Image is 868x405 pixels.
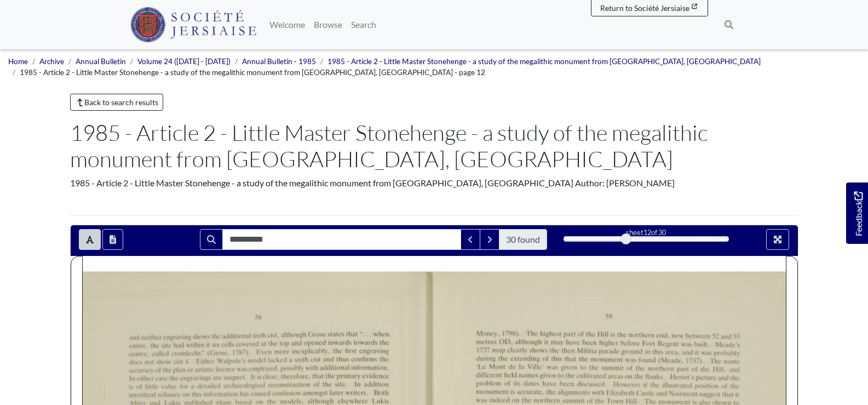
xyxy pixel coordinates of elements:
[291,339,300,346] span: and
[700,366,708,372] span: the
[354,339,375,346] span: towards
[489,396,507,403] span: indeed
[530,346,545,353] span: shows
[522,397,529,403] span: the
[129,358,140,365] span: does
[527,363,541,370] span: Ville'
[562,397,580,403] span: summit
[665,349,676,356] span: area.
[70,94,164,111] a: Back to search results
[476,388,504,395] span: monument
[163,334,187,340] span: engraving
[145,383,157,389] span: little
[102,229,123,250] button: Open transcription window
[561,364,574,370] span: given
[681,341,689,347] span: was
[590,356,619,363] span: monument
[644,398,653,404] span: The
[173,367,184,373] span: plan
[281,331,304,338] span: although
[846,182,868,244] a: Would you like to provide feedback?
[692,366,696,372] span: of
[677,367,686,373] span: part
[346,389,365,396] span: writers.
[223,382,262,389] span: archaeological
[595,397,602,403] span: the
[256,399,261,405] span: on
[252,332,263,338] span: sixth
[156,375,165,381] span: case
[261,341,265,346] span: at
[155,367,159,373] span: of
[671,332,682,339] span: now
[606,397,620,404] span: Town
[599,348,616,355] span: parade
[323,357,347,364] span: and-thus
[237,366,245,372] span: was
[543,380,554,386] span: have
[240,390,248,396] span: has
[626,364,631,370] span: of
[477,347,488,352] span: 1737
[710,357,719,364] span: The
[174,358,181,364] span: cist
[330,389,341,395] span: later
[150,342,157,348] span: the
[519,363,522,369] span: la
[636,389,685,396] span: (‘[PERSON_NAME]
[620,339,636,346] span: before
[323,381,330,387] span: the
[658,341,675,347] span: Regent
[70,119,798,172] h1: 1985 - Article 2 - Little Master Stonehenge - a study of the megalithic monument from [GEOGRAPHIC...
[686,332,707,339] span: between
[312,372,321,378] span: that
[701,350,710,356] span: was
[267,398,274,404] span: the
[130,7,257,42] img: Société Jersiaise
[212,333,219,339] span: the
[233,349,247,355] span: 1787).
[308,330,324,338] span: Grosc
[643,228,651,237] span: 12
[249,365,276,372] span: employed.
[274,349,287,355] span: more
[476,371,499,378] span: different
[614,381,638,388] span: However
[136,383,141,389] span: of
[362,374,386,381] span: evrdencc
[735,392,738,396] span: it
[235,398,250,405] span: based
[492,348,503,355] span: map
[663,381,688,388] span: illustrated
[217,357,243,364] span: Walpole‘s
[507,347,525,354] span: clearly
[180,374,210,381] span: engravings
[718,374,727,380] span: and
[514,380,518,385] span: its
[347,14,381,36] a: Search
[268,340,275,346] span: the
[222,332,249,339] span: additional
[207,349,227,357] span: ((irose.
[669,390,694,397] span: Noirmont
[586,331,593,337] span: the
[191,385,193,389] span: a
[642,339,653,346] span: Fort
[564,227,729,238] div: sheet of 30
[187,367,191,372] span: or
[511,397,517,403] span: on
[327,57,761,66] a: 1985 - Article 2 - Little Master Stonehenge - a study of the megalithic monument from [GEOGRAPHIC...
[540,331,558,338] span: highest
[337,374,358,381] span: primary
[731,374,738,380] span: the
[544,339,547,344] span: it
[566,339,577,345] span: have
[221,340,232,347] span: cells
[476,380,498,387] span: problem
[694,340,708,347] span: built.
[141,334,159,340] span: neither
[591,389,603,395] span: with
[577,372,603,379] span: cultivated
[169,374,176,380] span: the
